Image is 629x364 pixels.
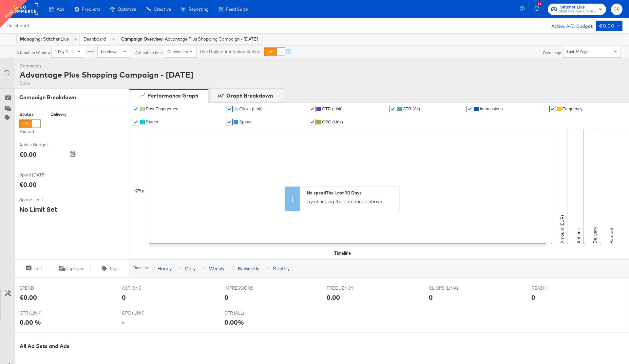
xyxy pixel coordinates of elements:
[57,7,64,12] span: Ads
[20,310,69,316] span: CTR (LINK)
[19,111,41,118] div: Status
[224,293,228,302] div: 0
[226,119,233,125] a: ✔
[91,264,129,272] button: Tags
[533,3,544,16] button: 32
[614,6,620,13] span: CC
[322,106,343,111] span: CTR (Link)
[20,36,42,42] strong: Managing:
[188,7,209,12] span: Reporting
[224,318,244,327] div: 0.00%
[50,111,67,118] div: Delivery
[65,265,85,272] span: Duplicate
[53,264,91,272] button: Duplicate
[200,49,261,55] label: Use Unified Attribution Setting:
[226,106,233,112] a: ✔
[403,106,420,111] span: CTR (All)
[307,190,396,196] div: No spend The Last 30 Days
[154,7,171,12] span: Creative
[548,4,606,15] button: Stitcher Live[PERSON_NAME] Testing
[122,310,171,316] span: CPC (LINK)
[19,150,37,159] div: €0.00
[611,4,622,15] button: CC
[549,106,556,112] a: ✔
[118,7,136,12] span: Optimize
[224,285,274,291] span: IMPRESSIONS
[239,119,252,124] span: Spend
[20,293,37,302] div: €0.00
[109,265,119,272] span: Tags
[165,36,258,42] span: Advantage Plus Shopping Campaign - October 1st, 2025
[390,106,396,112] a: ✔
[147,92,198,100] div: Performance Graph
[226,7,248,12] span: Feed Suite
[20,63,193,69] div: Campaign
[133,119,139,125] a: ✔
[327,293,340,302] div: 0.00
[307,198,396,205] p: Try changing the date range above
[146,106,180,111] span: Post Engagement
[562,106,582,111] span: Frequency
[273,265,290,272] span: Monthly
[133,106,139,112] a: ✔
[560,4,596,11] span: Stitcher Live
[133,265,149,270] div: Timeline:
[19,180,37,189] div: €0.00
[20,80,193,86] div: Sales
[185,265,196,272] span: Daily
[544,21,593,30] div: Active A/C Budget
[122,285,171,291] span: ACTIONS
[82,7,100,12] span: Products
[599,22,614,30] div: €0.00
[596,21,622,31] button: €0.00
[20,36,69,42] div: Stitcher Live
[537,1,542,6] div: 32
[55,49,76,54] span: 1 Day Clicks
[84,36,106,42] a: Dashboard
[20,318,41,327] div: 0.00 %
[543,50,563,55] div: Date range:
[309,106,315,112] a: ✔
[322,119,343,124] span: CPC (Link)
[20,285,69,291] span: SPEND
[239,106,262,111] span: Clicks (Link)
[7,23,29,28] a: Dashboard
[19,205,57,214] div: No Limit Set
[560,9,596,14] span: [PERSON_NAME] Testing
[480,106,503,111] span: Impressions
[101,49,117,54] span: No Views
[209,265,224,272] span: Weekly
[467,106,473,112] a: ✔
[238,265,259,272] span: Bi-Weekly
[16,50,51,55] div: Attribution Window:
[19,172,68,178] span: Spent [DATE]
[122,293,126,302] div: 0
[19,142,68,148] span: Active Budget
[14,264,53,272] button: Edit
[429,293,433,302] div: 0
[135,50,164,55] div: Attribution time:
[531,285,581,291] span: REACH
[121,36,164,42] strong: Campaign Overview:
[19,94,124,101] div: Campaign Breakdown
[34,265,42,272] span: Edit
[19,128,41,135] label: Paused
[122,318,124,327] div: -
[167,49,188,54] span: Conversion
[224,310,274,316] span: CTR (ALL)
[20,69,193,80] div: Advantage Plus Shopping Campaign - [DATE]
[158,265,172,272] span: Hourly
[19,197,68,203] span: Spend Limit
[226,92,273,100] div: Graph Breakdown
[429,285,478,291] span: CLICKS (LINK)
[531,293,535,302] div: 0
[309,119,315,125] a: ✔
[20,342,629,350] div: All Ad Sets and Ads
[327,285,376,291] span: FREQUENCY
[146,119,158,124] span: Reach
[567,49,589,54] span: Last 30 Days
